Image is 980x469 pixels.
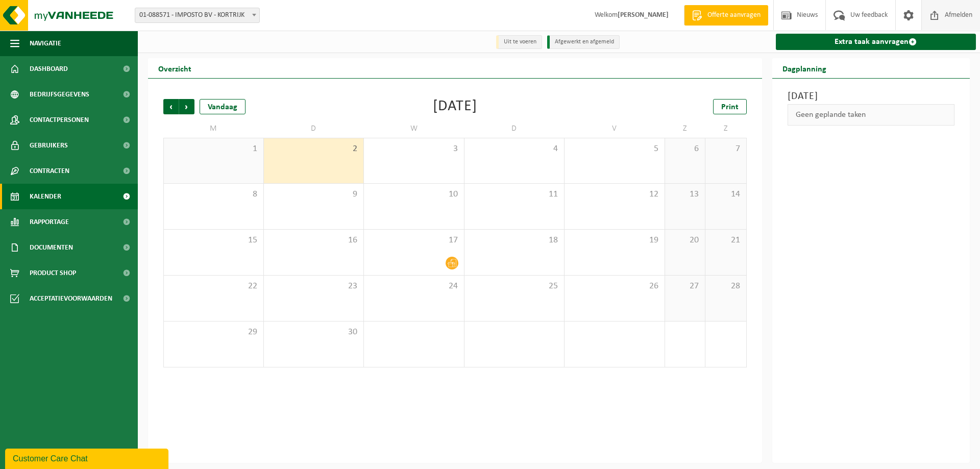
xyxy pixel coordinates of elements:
[135,8,259,22] span: 01-088571 - IMPOSTO BV - KORTRIJK
[369,143,459,155] span: 3
[179,99,194,114] span: Volgende
[30,184,61,209] span: Kalender
[30,31,61,56] span: Navigatie
[369,189,459,200] span: 10
[710,235,741,246] span: 21
[670,235,700,246] span: 20
[776,34,976,50] a: Extra taak aanvragen
[30,260,76,286] span: Product Shop
[670,143,700,155] span: 6
[618,11,669,19] strong: [PERSON_NAME]
[570,189,659,200] span: 12
[30,286,112,311] span: Acceptatievoorwaarden
[570,143,659,155] span: 5
[5,447,170,469] iframe: chat widget
[269,281,359,292] span: 23
[148,58,202,78] h2: Overzicht
[269,327,359,338] span: 30
[670,281,700,292] span: 27
[30,56,68,82] span: Dashboard
[684,5,768,26] a: Offerte aanvragen
[30,107,89,133] span: Contactpersonen
[470,143,559,155] span: 4
[169,281,258,292] span: 22
[670,189,700,200] span: 13
[163,119,264,138] td: M
[721,103,739,111] span: Print
[135,8,260,23] span: 01-088571 - IMPOSTO BV - KORTRIJK
[369,281,459,292] span: 24
[264,119,364,138] td: D
[710,281,741,292] span: 28
[269,235,359,246] span: 16
[470,235,559,246] span: 18
[665,119,706,138] td: Z
[713,99,747,114] a: Print
[169,143,258,155] span: 1
[369,235,459,246] span: 17
[788,89,955,104] h3: [DATE]
[570,235,659,246] span: 19
[169,189,258,200] span: 8
[169,235,258,246] span: 15
[470,281,559,292] span: 25
[772,58,837,78] h2: Dagplanning
[269,143,359,155] span: 2
[200,99,246,114] div: Vandaag
[470,189,559,200] span: 11
[30,133,68,158] span: Gebruikers
[30,209,69,235] span: Rapportage
[705,10,763,20] span: Offerte aanvragen
[496,35,542,49] li: Uit te voeren
[30,158,69,184] span: Contracten
[710,189,741,200] span: 14
[433,99,477,114] div: [DATE]
[364,119,464,138] td: W
[788,104,955,126] div: Geen geplande taken
[565,119,665,138] td: V
[163,99,179,114] span: Vorige
[30,82,89,107] span: Bedrijfsgegevens
[169,327,258,338] span: 29
[269,189,359,200] span: 9
[705,119,746,138] td: Z
[710,143,741,155] span: 7
[547,35,620,49] li: Afgewerkt en afgemeld
[570,281,659,292] span: 26
[30,235,73,260] span: Documenten
[464,119,565,138] td: D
